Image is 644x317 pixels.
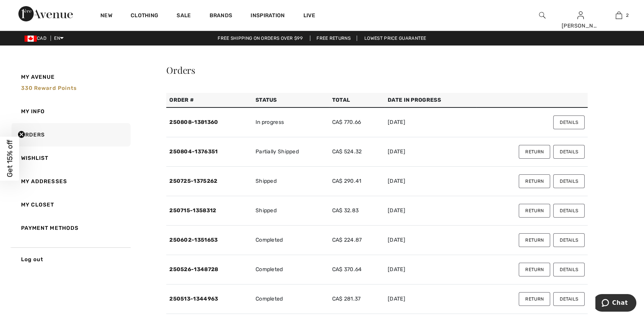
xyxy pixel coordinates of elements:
[329,196,385,226] td: CA$ 32.83
[10,100,131,123] a: My Info
[252,255,329,284] td: Completed
[211,36,309,41] a: Free shipping on orders over $99
[329,284,385,314] td: CA$ 281.37
[519,145,550,159] button: Return
[385,196,476,226] td: [DATE]
[553,292,585,306] button: Details
[169,266,218,273] a: 250526-1348728
[577,11,584,19] a: Sign In
[177,12,191,20] a: Sale
[519,174,550,188] button: Return
[595,294,636,313] iframe: Opens a widget where you can chat to one of our agents
[539,11,546,20] img: search the website
[169,148,218,155] a: 250804-1376351
[10,247,131,271] a: Log out
[131,12,158,20] a: Clothing
[577,11,584,20] img: My Info
[25,36,37,42] img: Canadian Dollar
[166,93,252,107] th: Order #
[553,145,585,159] button: Details
[519,233,550,247] button: Return
[385,107,476,137] td: [DATE]
[310,36,357,41] a: Free Returns
[600,11,637,20] a: 2
[252,93,329,107] th: Status
[329,255,385,284] td: CA$ 370.64
[54,36,64,41] span: EN
[329,226,385,255] td: CA$ 224.87
[553,233,585,247] button: Details
[329,93,385,107] th: Total
[385,93,476,107] th: Date in Progress
[252,196,329,226] td: Shipped
[169,178,217,184] a: 250725-1375262
[616,11,622,20] img: My Bag
[385,255,476,284] td: [DATE]
[100,12,112,20] a: New
[10,193,131,216] a: My Closet
[21,85,77,91] span: 330 Reward points
[329,167,385,196] td: CA$ 290.41
[18,6,73,21] img: 1ère Avenue
[10,216,131,240] a: Payment Methods
[252,226,329,255] td: Completed
[5,140,14,177] span: Get 15% off
[10,123,131,146] a: Orders
[553,263,585,276] button: Details
[10,170,131,193] a: My Addresses
[252,284,329,314] td: Completed
[329,107,385,137] td: CA$ 770.66
[252,107,329,137] td: In progress
[10,146,131,170] a: Wishlist
[25,36,49,41] span: CAD
[626,12,629,19] span: 2
[358,36,433,41] a: Lowest Price Guarantee
[169,119,218,125] a: 250808-1381360
[169,207,216,214] a: 250715-1358312
[169,296,218,302] a: 250513-1344963
[519,204,550,218] button: Return
[553,204,585,218] button: Details
[303,11,315,20] a: Live
[385,284,476,314] td: [DATE]
[385,167,476,196] td: [DATE]
[18,130,25,138] button: Close teaser
[329,137,385,167] td: CA$ 524.32
[21,73,55,81] span: My Avenue
[385,137,476,167] td: [DATE]
[562,22,599,30] div: [PERSON_NAME]
[252,167,329,196] td: Shipped
[553,115,585,129] button: Details
[252,137,329,167] td: Partially Shipped
[166,65,588,75] div: Orders
[385,226,476,255] td: [DATE]
[169,237,218,243] a: 250602-1351653
[553,174,585,188] button: Details
[519,263,550,276] button: Return
[251,12,285,20] span: Inspiration
[210,12,233,20] a: Brands
[519,292,550,306] button: Return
